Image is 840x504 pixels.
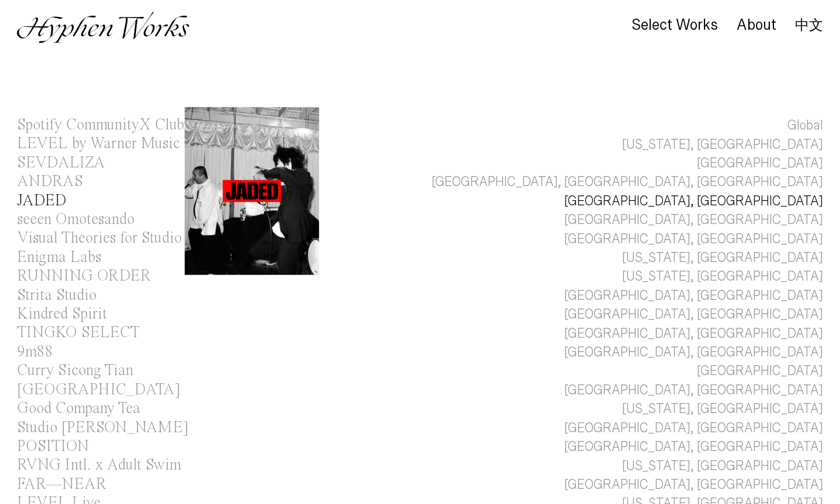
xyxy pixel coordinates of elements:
div: RVNG Intl. x Adult Swim [17,457,181,473]
div: [GEOGRAPHIC_DATA], [GEOGRAPHIC_DATA] [564,343,823,362]
div: SEVDALIZA [17,155,105,171]
div: seeen Omotesando [17,212,134,228]
div: LEVEL by Warner Music Group [17,136,224,152]
div: Good Company Tea [17,401,140,416]
div: [US_STATE], [GEOGRAPHIC_DATA] [622,400,823,418]
div: [GEOGRAPHIC_DATA], [GEOGRAPHIC_DATA] [564,211,823,229]
div: Enigma Labs [17,250,101,265]
div: TINGKO SELECT [17,325,140,341]
div: [GEOGRAPHIC_DATA], [GEOGRAPHIC_DATA] [564,419,823,437]
div: [GEOGRAPHIC_DATA], [GEOGRAPHIC_DATA] [564,475,823,494]
div: POSITION [17,439,89,454]
div: ANDRAS [17,174,83,190]
div: Strita Studio [17,288,96,303]
div: [GEOGRAPHIC_DATA], [GEOGRAPHIC_DATA] [564,324,823,343]
div: FAR—NEAR [17,477,106,492]
a: About [737,19,776,32]
div: [GEOGRAPHIC_DATA], [GEOGRAPHIC_DATA] [564,305,823,324]
div: Select Works [631,17,718,33]
div: RUNNING ORDER [17,268,151,284]
a: Select Works [631,19,718,32]
div: [GEOGRAPHIC_DATA], [GEOGRAPHIC_DATA], [GEOGRAPHIC_DATA] [432,173,823,191]
div: Spotify CommunityX Clubs [17,117,190,133]
a: 中文 [795,19,823,32]
div: [US_STATE], [GEOGRAPHIC_DATA] [622,249,823,267]
div: [GEOGRAPHIC_DATA] [697,362,823,380]
div: JADED [17,193,67,209]
div: Studio [PERSON_NAME] [17,420,189,436]
div: [GEOGRAPHIC_DATA] [697,154,823,173]
div: Curry Sicong Tian [17,363,133,379]
div: Global [787,116,823,135]
div: [GEOGRAPHIC_DATA], [GEOGRAPHIC_DATA] [564,286,823,305]
div: [US_STATE], [GEOGRAPHIC_DATA] [622,267,823,286]
div: [US_STATE], [GEOGRAPHIC_DATA] [622,457,823,475]
div: Kindred Spirit [17,306,107,322]
div: [GEOGRAPHIC_DATA], [GEOGRAPHIC_DATA] [564,230,823,249]
div: [GEOGRAPHIC_DATA], [GEOGRAPHIC_DATA] [564,381,823,400]
div: About [737,17,776,33]
div: [US_STATE], [GEOGRAPHIC_DATA] [622,135,823,154]
div: 9m88 [17,344,53,360]
div: [GEOGRAPHIC_DATA], [GEOGRAPHIC_DATA] [564,192,823,211]
div: [GEOGRAPHIC_DATA] [17,382,181,398]
div: Visual Theories for Studio [PERSON_NAME] [17,230,313,246]
img: Hyphen Works [17,12,189,43]
div: [GEOGRAPHIC_DATA], [GEOGRAPHIC_DATA] [564,437,823,456]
